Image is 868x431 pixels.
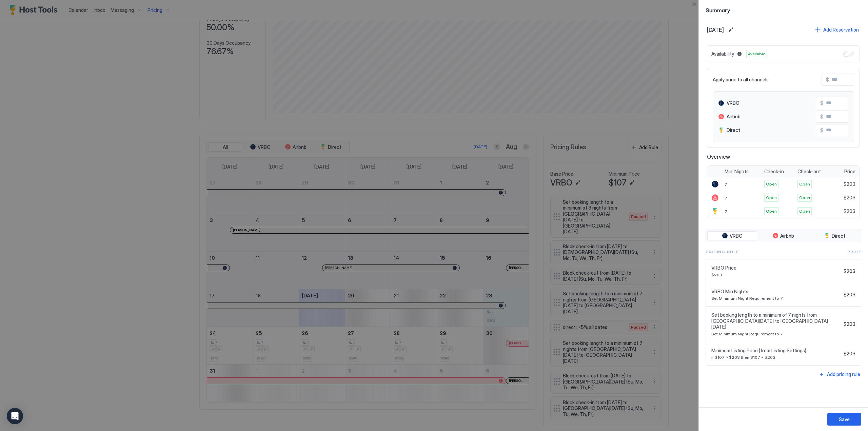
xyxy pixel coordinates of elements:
span: Open [799,208,810,214]
span: Set Minimum Night Requirement to 7 [711,331,841,336]
span: Overview [707,153,860,160]
button: Add Reservation [814,25,860,34]
button: Add pricing rule [818,370,861,379]
span: Available [748,51,765,57]
span: Minimum Listing Price (from Listing Settings) [711,348,841,354]
span: Open [766,195,777,201]
span: $203 [844,351,855,357]
span: Check-in [764,169,784,175]
div: Add Reservation [823,26,859,33]
span: VRBO Min Nights [711,289,841,295]
span: 7 [725,209,727,214]
span: Open [799,181,810,187]
span: VRBO [730,233,743,239]
button: Blocked dates override all pricing rules and remain unavailable until manually unblocked [735,50,744,58]
span: $203 [844,195,855,201]
span: Open [799,195,810,201]
span: Apply price to all channels [713,77,769,83]
span: Direct [832,233,845,239]
span: Summary [706,5,861,14]
span: Price [844,169,855,175]
span: Airbnb [780,233,794,239]
span: $203 [711,272,841,277]
span: $203 [844,181,855,187]
button: Direct [810,231,860,241]
div: Open Intercom Messenger [7,408,23,424]
span: Airbnb [727,114,741,120]
span: Open [766,181,777,187]
span: 7 [725,195,727,200]
span: $203 [844,268,855,274]
span: VRBO Price [711,265,841,271]
span: Min. Nights [725,169,749,175]
span: if $107 > $203 then $107 = $203 [711,355,841,360]
span: $203 [844,292,855,298]
span: Pricing Rule [706,249,739,255]
span: $ [820,100,823,106]
span: Set booking length to a minimum of 7 nights from [GEOGRAPHIC_DATA][DATE] to [GEOGRAPHIC_DATA][DATE] [711,312,841,330]
span: Direct [727,127,740,133]
span: $ [820,114,823,120]
span: Set Minimum Night Requirement to 7 [711,296,841,301]
span: Availability [711,51,734,57]
button: VRBO [707,231,757,241]
span: Price [847,249,861,255]
span: VRBO [727,100,739,106]
span: $ [826,77,829,83]
span: Check-out [797,169,821,175]
span: Open [766,208,777,214]
div: Add pricing rule [827,371,860,378]
span: $203 [844,321,855,327]
span: 7 [725,182,727,187]
button: Airbnb [758,231,808,241]
div: tab-group [706,230,861,242]
span: [DATE] [707,26,724,33]
div: Save [839,416,850,423]
span: $203 [844,208,855,214]
button: Edit date range [727,26,735,34]
span: $ [820,127,823,133]
button: Save [827,413,861,426]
